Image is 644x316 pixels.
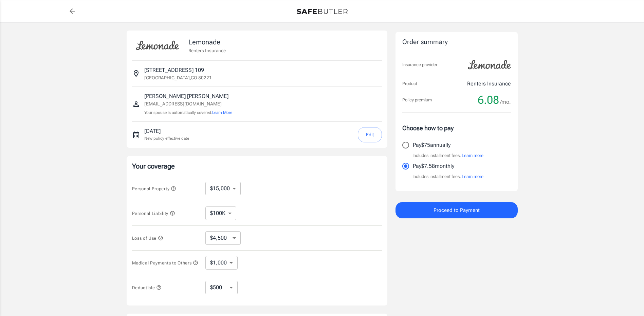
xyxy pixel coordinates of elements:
span: /mo. [500,97,511,107]
p: Your coverage [132,161,382,171]
button: Deductible [132,283,162,292]
p: Renters Insurance [467,80,511,88]
p: [GEOGRAPHIC_DATA] , CO 80221 [144,74,212,81]
span: Medical Payments to Others [132,260,199,265]
button: Medical Payments to Others [132,259,199,267]
button: Learn more [462,173,483,180]
p: Includes installment fees. [412,152,483,159]
p: [DATE] [144,127,189,135]
svg: Insured address [132,70,140,78]
p: Your spouse is automatically covered. [144,110,232,116]
div: Order summary [402,37,511,47]
p: New policy effective date [144,135,189,141]
button: Personal Liability [132,209,175,217]
span: Personal Property [132,186,176,191]
span: Proceed to Payment [434,206,480,215]
p: Renters Insurance [188,47,226,54]
span: Loss of Use [132,236,163,241]
svg: New policy start date [132,131,140,139]
span: 6.08 [478,93,499,107]
button: Personal Property [132,184,176,193]
button: Learn More [212,110,232,116]
img: Lemonade [132,36,183,55]
p: Includes installment fees. [412,173,483,180]
button: Loss of Use [132,234,163,242]
p: Pay $7.58 monthly [413,162,454,170]
p: [PERSON_NAME] [PERSON_NAME] [144,92,232,100]
span: Deductible [132,285,162,290]
p: Pay $75 annually [413,141,450,149]
button: Edit [358,127,382,142]
p: Choose how to pay [402,123,511,133]
p: [STREET_ADDRESS] 109 [144,66,204,74]
p: Insurance provider [402,61,437,68]
p: Product [402,80,417,87]
a: back to quotes [66,4,79,18]
span: Personal Liability [132,211,175,216]
img: Back to quotes [297,9,348,14]
img: Lemonade [464,55,515,74]
p: Lemonade [188,37,226,47]
button: Proceed to Payment [395,202,518,218]
button: Learn more [462,152,483,159]
p: Policy premium [402,97,432,103]
p: [EMAIL_ADDRESS][DOMAIN_NAME] [144,100,232,107]
svg: Insured person [132,100,140,108]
